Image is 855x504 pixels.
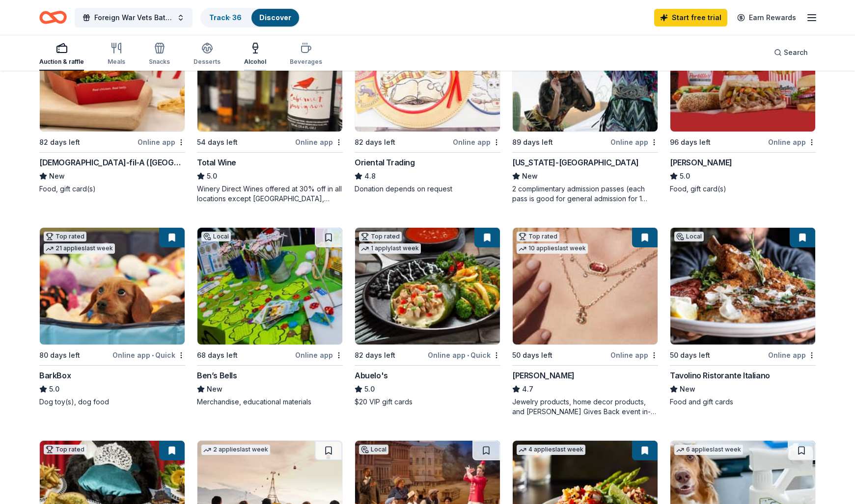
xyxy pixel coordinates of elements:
button: Beverages [290,38,322,71]
div: Jewelry products, home decor products, and [PERSON_NAME] Gives Back event in-store or online (or ... [512,397,658,417]
img: Image for Kendra Scott [513,228,658,345]
a: Discover [259,13,291,22]
img: Image for Ben’s Bells [197,228,342,345]
button: Meals [108,38,125,71]
div: 21 applies last week [44,243,115,254]
a: Image for Total WineTop rated10 applieslast week54 days leftOnline appTotal Wine5.0Winery Direct ... [197,14,343,204]
div: Online app [610,136,658,148]
div: 96 days left [670,136,711,148]
a: Image for Ben’s BellsLocal68 days leftOnline appBen’s BellsNewMerchandise, educational materials [197,227,343,407]
img: Image for Chick-fil-A (Tucson) [40,15,185,132]
div: 50 days left [670,349,710,361]
div: Abuelo's [355,370,388,381]
div: Dog toy(s), dog food [39,397,185,407]
div: Donation depends on request [355,184,500,194]
div: 4 applies last week [517,445,585,455]
a: Earn Rewards [731,9,802,27]
div: Top rated [44,445,86,454]
div: Meals [108,58,125,66]
div: 54 days left [197,136,238,148]
div: Oriental Trading [355,157,415,168]
div: BarkBox [39,370,71,381]
div: 68 days left [197,349,238,361]
div: 6 applies last week [674,445,743,455]
div: Online app [295,349,343,361]
div: Snacks [149,58,170,66]
div: Merchandise, educational materials [197,397,343,407]
div: Local [201,232,231,241]
img: Image for BarkBox [40,228,185,345]
button: Desserts [193,38,221,71]
div: Local [674,232,704,241]
button: Snacks [149,38,170,71]
img: Image for Oriental Trading [355,15,500,132]
div: Online app [138,136,185,148]
div: Winery Direct Wines offered at 30% off in all locations except [GEOGRAPHIC_DATA], [GEOGRAPHIC_DAT... [197,184,343,204]
a: Home [39,6,67,29]
button: Track· 36Discover [200,8,300,27]
div: [PERSON_NAME] [670,157,732,168]
span: 4.7 [522,383,533,395]
div: Online app [768,136,816,148]
div: 82 days left [39,136,80,148]
span: Foreign War Vets Battleship Poker Run Fundraiser [94,12,173,24]
div: Total Wine [197,157,236,168]
span: Search [784,47,808,58]
a: Image for BarkBoxTop rated21 applieslast week80 days leftOnline app•QuickBarkBox5.0Dog toy(s), do... [39,227,185,407]
a: Image for Arizona-Sonora Desert MuseumLocal89 days leftOnline app[US_STATE]-[GEOGRAPHIC_DATA]New2... [512,14,658,204]
span: • [467,351,469,359]
div: 2 applies last week [201,445,270,455]
div: Online app [768,349,816,361]
span: New [207,383,222,395]
div: $20 VIP gift cards [355,397,500,407]
div: Beverages [290,58,322,66]
span: New [522,170,538,182]
div: Auction & raffle [39,58,84,66]
a: Image for Chick-fil-A (Tucson)1 applylast weekLocal82 days leftOnline app[DEMOGRAPHIC_DATA]-fil-A... [39,14,185,194]
span: 5.0 [680,170,690,182]
a: Start free trial [654,9,727,27]
a: Image for Portillo'sTop rated7 applieslast week96 days leftOnline app[PERSON_NAME]5.0Food, gift c... [670,14,816,194]
div: Online app [453,136,500,148]
div: Food and gift cards [670,397,816,407]
img: Image for Arizona-Sonora Desert Museum [513,15,658,132]
div: Ben’s Bells [197,370,237,381]
img: Image for Total Wine [197,15,342,132]
div: Online app Quick [428,349,500,361]
div: Food, gift card(s) [39,184,185,194]
img: Image for Abuelo's [355,228,500,345]
a: Image for Tavolino Ristorante ItalianoLocal50 days leftOnline appTavolino Ristorante ItalianoNewF... [670,227,816,407]
div: Online app Quick [112,349,185,361]
div: [DEMOGRAPHIC_DATA]-fil-A ([GEOGRAPHIC_DATA]) [39,157,185,168]
div: Top rated [517,232,559,241]
div: 2 complimentary admission passes (each pass is good for general admission for 1 person) [512,184,658,204]
a: Image for Oriental TradingTop rated19 applieslast week82 days leftOnline appOriental Trading4.8Do... [355,14,500,194]
a: Image for Kendra ScottTop rated10 applieslast week50 days leftOnline app[PERSON_NAME]4.7Jewelry p... [512,227,658,417]
span: • [152,351,154,359]
span: New [680,383,695,395]
div: Online app [610,349,658,361]
span: 5.0 [49,383,59,395]
div: [PERSON_NAME] [512,370,575,381]
a: Track· 36 [209,13,242,22]
button: Alcohol [244,38,266,71]
div: 82 days left [355,349,395,361]
div: 1 apply last week [359,243,421,254]
div: Local [359,445,388,454]
div: 10 applies last week [517,243,588,254]
div: Top rated [359,232,402,241]
div: Food, gift card(s) [670,184,816,194]
div: 80 days left [39,349,80,361]
div: Tavolino Ristorante Italiano [670,370,770,381]
span: 5.0 [364,383,375,395]
div: 82 days left [355,136,395,148]
button: Search [766,43,816,62]
div: 50 days left [512,349,552,361]
span: 4.8 [364,170,376,182]
button: Auction & raffle [39,38,84,71]
div: 89 days left [512,136,553,148]
div: Online app [295,136,343,148]
a: Image for Abuelo's Top rated1 applylast week82 days leftOnline app•QuickAbuelo's5.0$20 VIP gift c... [355,227,500,407]
div: Desserts [193,58,221,66]
img: Image for Portillo's [670,15,815,132]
